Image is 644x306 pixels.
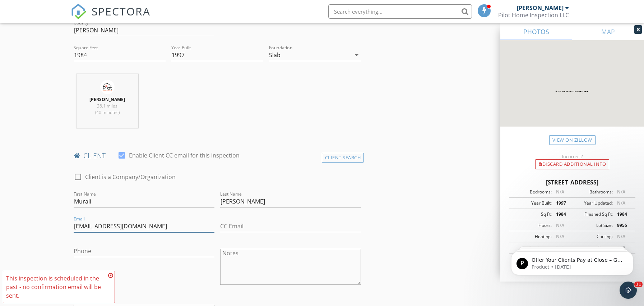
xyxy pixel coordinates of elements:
span: Offer Your Clients Pay at Close – Get Early Access Pay at Close (PAC) lets your clients defer ins... [31,21,124,155]
div: Lot Size: [572,222,613,229]
a: View on Zillow [549,135,596,145]
a: PHOTOS [500,23,572,40]
div: Cooling: [572,233,613,240]
img: streetview [500,40,644,144]
label: Client is a Company/Organization [85,173,176,181]
div: Sq Ft: [511,211,552,218]
i: arrow_drop_down [352,51,361,59]
span: SPECTORA [92,4,150,19]
span: N/A [556,233,564,239]
h4: client [74,151,361,160]
div: This inspection is scheduled in the past - no confirmation email will be sent. [6,274,106,300]
span: (40 minutes) [95,109,120,115]
input: Search everything... [328,4,472,19]
div: Finished Sq Ft: [572,211,613,218]
div: Client Search [322,153,364,163]
div: 1984 [613,211,633,218]
div: Bathrooms: [572,189,613,195]
div: 1997 [552,200,572,206]
span: N/A [617,200,625,206]
label: Enable Client CC email for this inspection [129,152,240,159]
div: Year Updated: [572,200,613,206]
div: Year Built: [511,200,552,206]
span: 11 [634,282,643,287]
span: N/A [617,189,625,195]
span: N/A [556,222,564,228]
div: Bedrooms: [511,189,552,195]
div: Discard Additional info [535,159,609,169]
span: N/A [617,233,625,239]
div: Pilot Home Inspection LLC [498,12,569,19]
div: Floors: [511,222,552,229]
div: Incorrect? [500,154,644,159]
div: [PERSON_NAME] [517,4,564,12]
span: N/A [556,189,564,195]
div: [STREET_ADDRESS] [509,178,635,187]
div: 1984 [552,211,572,218]
iframe: Intercom notifications message [500,236,644,287]
a: SPECTORA [71,10,150,25]
img: The Best Home Inspection Software - Spectora [71,4,87,19]
div: Slab [269,52,281,58]
a: MAP [572,23,644,40]
p: Message from Product, sent 6w ago [31,28,124,34]
strong: [PERSON_NAME] [89,96,125,102]
span: 26.1 miles [97,103,117,109]
img: screen_shot_20211102_at_9.08.14_pm.png [100,80,115,94]
iframe: Intercom live chat [620,282,637,299]
div: Heating: [511,233,552,240]
div: 9955 [613,222,633,229]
